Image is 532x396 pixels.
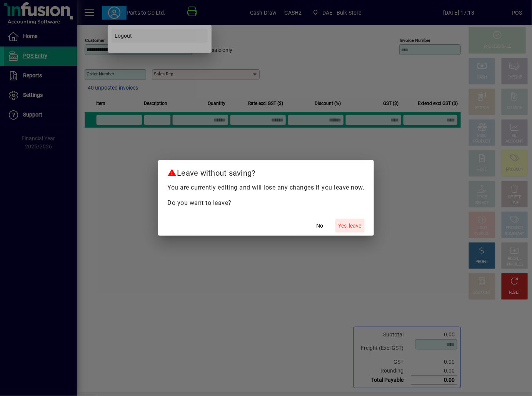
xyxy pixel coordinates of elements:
[335,219,365,233] button: Yes, leave
[167,183,365,192] p: You are currently editing and will lose any changes if you leave now.
[339,222,362,230] span: Yes, leave
[158,160,374,183] h2: Leave without saving?
[308,219,332,233] button: No
[167,198,365,208] p: Do you want to leave?
[317,222,324,230] span: No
